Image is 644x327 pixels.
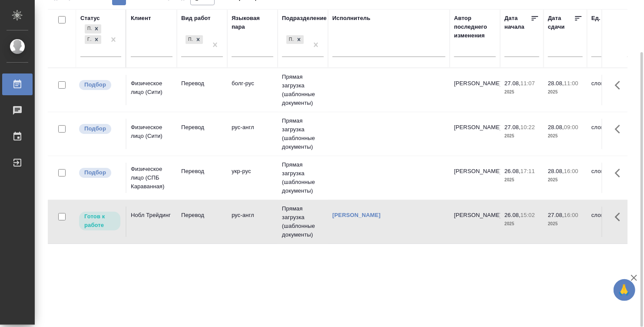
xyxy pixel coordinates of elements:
div: Перевод [186,35,193,44]
p: 27.08, [548,212,564,218]
td: [PERSON_NAME] [450,75,500,105]
p: 2025 [505,88,539,97]
td: Прямая загрузка (шаблонные документы) [278,112,328,156]
p: Перевод [181,79,223,88]
div: Автор последнего изменения [454,14,496,40]
p: 11:07 [521,80,535,87]
p: Подбор [84,168,106,177]
div: Подразделение [282,14,327,23]
p: 16:00 [564,212,578,218]
td: слово [587,163,637,193]
p: Перевод [181,167,223,176]
div: Можно подбирать исполнителей [78,79,121,91]
p: Физическое лицо (Сити) [131,79,173,97]
div: Подбор, Готов к работе [84,23,102,34]
div: Подбор [85,24,92,33]
p: Готов к работе [84,212,115,230]
p: 26.08, [505,168,521,174]
p: Подбор [84,80,106,89]
p: 17:11 [521,168,535,174]
div: Вид работ [181,14,211,23]
p: 26.08, [505,212,521,218]
p: 2025 [505,132,539,140]
p: Перевод [181,211,223,220]
div: Ед. изм [591,14,613,23]
p: Нобл Трейдинг [131,211,173,220]
p: 2025 [548,88,583,97]
button: Здесь прячутся важные кнопки [610,163,631,184]
span: 🙏 [617,281,632,299]
p: 28.08, [548,80,564,87]
p: 27.08, [505,124,521,130]
div: Перевод [185,34,204,45]
div: Исполнитель может приступить к работе [78,211,121,231]
p: 10:22 [521,124,535,130]
p: 09:00 [564,124,578,130]
div: Дата начала [505,14,531,31]
div: Дата сдачи [548,14,574,31]
td: [PERSON_NAME] [450,207,500,237]
p: Перевод [181,123,223,132]
div: Можно подбирать исполнителей [78,123,121,135]
p: 16:00 [564,168,578,174]
td: укр-рус [227,163,278,193]
td: Прямая загрузка (шаблонные документы) [278,200,328,244]
p: 2025 [548,132,583,140]
td: рус-англ [227,119,278,149]
p: Физическое лицо (СПБ Караванная) [131,165,173,191]
p: 2025 [548,220,583,228]
button: 🙏 [614,279,635,301]
button: Здесь прячутся важные кнопки [610,119,631,140]
div: Статус [80,14,100,23]
div: Можно подбирать исполнителей [78,167,121,179]
div: Прямая загрузка (шаблонные документы) [286,35,294,44]
p: 15:02 [521,212,535,218]
div: Прямая загрузка (шаблонные документы) [285,34,305,45]
div: Подбор, Готов к работе [84,34,102,45]
button: Здесь прячутся важные кнопки [610,207,631,227]
td: слово [587,75,637,105]
td: Прямая загрузка (шаблонные документы) [278,156,328,200]
p: 2025 [505,176,539,184]
div: Готов к работе [85,35,92,44]
button: Здесь прячутся важные кнопки [610,75,631,96]
p: 2025 [505,220,539,228]
div: Исполнитель [332,14,371,23]
p: 11:00 [564,80,578,87]
p: 28.08, [548,168,564,174]
p: Подбор [84,124,106,133]
td: слово [587,119,637,149]
td: Прямая загрузка (шаблонные документы) [278,68,328,112]
td: рус-англ [227,207,278,237]
td: слово [587,207,637,237]
td: [PERSON_NAME] [450,119,500,149]
td: [PERSON_NAME] [450,163,500,193]
p: Физическое лицо (Сити) [131,123,173,140]
div: Клиент [131,14,151,23]
td: болг-рус [227,75,278,105]
p: 2025 [548,176,583,184]
a: [PERSON_NAME] [332,212,381,218]
p: 27.08, [505,80,521,87]
p: 28.08, [548,124,564,130]
div: Языковая пара [232,14,273,31]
